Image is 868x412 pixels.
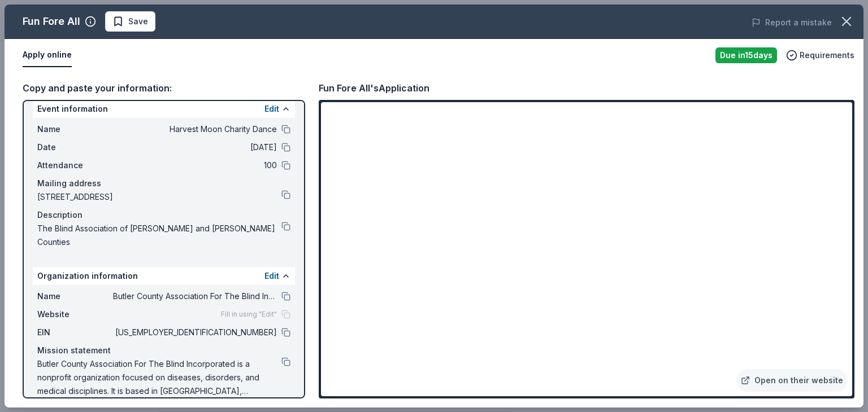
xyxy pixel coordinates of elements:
span: EIN [37,326,113,339]
span: Website [37,308,113,321]
div: Due in 15 days [715,47,777,63]
div: Fun Fore All's Application [319,81,429,95]
span: Butler County Association For The Blind Incorporated is a nonprofit organization focused on disea... [37,357,281,398]
span: The Blind Association of [PERSON_NAME] and [PERSON_NAME] Counties [37,222,281,249]
div: Mailing address [37,177,290,190]
span: Butler County Association For The Blind Incorporated [113,290,277,303]
span: 100 [113,159,277,172]
button: Save [105,11,155,32]
span: Harvest Moon Charity Dance [113,122,277,136]
button: Edit [264,269,279,283]
div: Copy and paste your information: [23,81,305,95]
div: Fun Fore All [23,12,80,30]
button: Requirements [786,49,854,62]
div: Organization information [33,267,295,285]
span: Name [37,290,113,303]
span: [US_EMPLOYER_IDENTIFICATION_NUMBER] [113,326,277,339]
div: Mission statement [37,344,290,357]
span: Attendance [37,159,113,172]
div: Event information [33,100,295,118]
button: Edit [264,102,279,116]
span: Name [37,122,113,136]
span: Requirements [800,49,854,62]
span: Fill in using "Edit" [221,310,277,319]
span: Save [128,15,148,28]
span: [STREET_ADDRESS] [37,190,281,204]
div: Description [37,208,290,222]
span: Date [37,141,113,154]
button: Report a mistake [752,16,832,29]
a: Open on their website [736,369,848,392]
span: [DATE] [113,141,277,154]
button: Apply online [23,43,72,67]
